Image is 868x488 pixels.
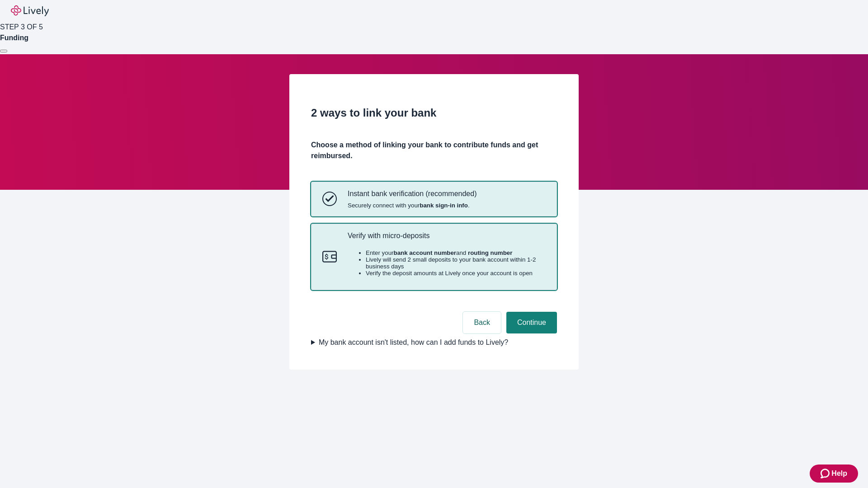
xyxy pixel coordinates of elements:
span: Help [831,468,847,479]
svg: Micro-deposits [322,249,337,264]
p: Instant bank verification (recommended) [348,189,476,198]
strong: bank account number [394,249,457,256]
button: Back [463,312,501,333]
p: Verify with micro-deposits [348,231,546,240]
li: Enter your and [366,249,546,256]
img: Lively [11,5,49,16]
button: Zendesk support iconHelp [810,465,858,483]
button: Continue [506,312,557,333]
h4: Choose a method of linking your bank to contribute funds and get reimbursed. [311,140,557,161]
button: Micro-depositsVerify with micro-depositsEnter yourbank account numberand routing numberLively wil... [311,224,557,290]
li: Verify the deposit amounts at Lively once your account is open [366,270,546,277]
h2: 2 ways to link your bank [311,105,557,121]
li: Lively will send 2 small deposits to your bank account within 1-2 business days [366,256,546,270]
strong: bank sign-in info [420,202,468,209]
strong: routing number [468,249,512,256]
summary: My bank account isn't listed, how can I add funds to Lively? [311,337,557,348]
span: Securely connect with your . [348,202,476,209]
svg: Zendesk support icon [821,468,831,479]
button: Instant bank verificationInstant bank verification (recommended)Securely connect with yourbank si... [311,182,557,216]
svg: Instant bank verification [322,192,337,206]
